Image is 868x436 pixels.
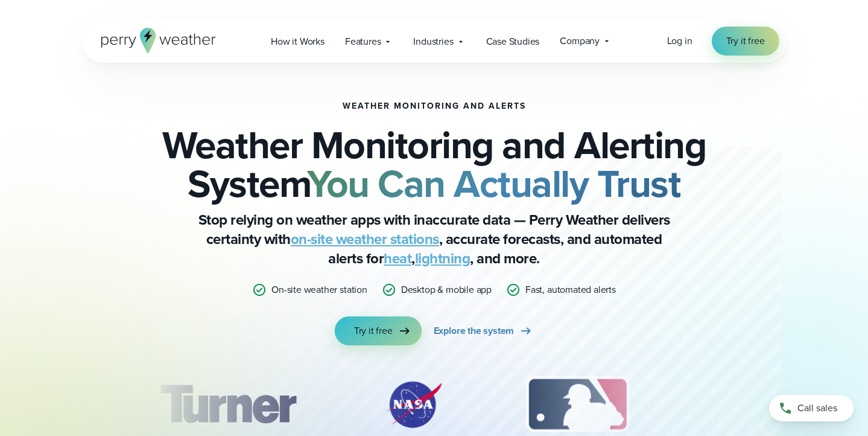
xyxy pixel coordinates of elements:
[667,34,692,48] span: Log in
[372,374,456,435] div: 2 of 12
[486,34,540,49] span: Case Studies
[712,27,779,56] a: Try it free
[193,210,676,268] p: Stop relying on weather apps with inaccurate data — Perry Weather delivers certainty with , accur...
[343,101,526,111] h1: Weather Monitoring and Alerts
[271,283,367,297] p: On-site weather station
[699,374,796,435] div: 4 of 12
[261,29,335,54] a: How it Works
[514,374,641,435] img: MLB.svg
[142,126,726,203] h2: Weather Monitoring and Alerting System
[769,395,854,422] a: Call sales
[384,248,411,269] a: heat
[699,374,796,435] img: PGA.svg
[434,324,515,338] span: Explore the system
[726,34,765,48] span: Try it free
[142,374,313,435] img: Turner-Construction_1.svg
[401,283,492,297] p: Desktop & mobile app
[476,29,550,54] a: Case Studies
[667,34,692,48] a: Log in
[372,374,456,435] img: NASA.svg
[307,155,680,212] strong: You Can Actually Trust
[142,374,313,435] div: 1 of 12
[413,34,453,49] span: Industries
[335,316,422,345] a: Try it free
[514,374,641,435] div: 3 of 12
[345,34,381,49] span: Features
[434,316,534,345] a: Explore the system
[525,283,616,297] p: Fast, automated alerts
[797,401,837,415] span: Call sales
[415,248,470,269] a: lightning
[291,228,439,250] a: on-site weather stations
[560,34,600,48] span: Company
[354,324,393,338] span: Try it free
[271,34,325,49] span: How it Works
